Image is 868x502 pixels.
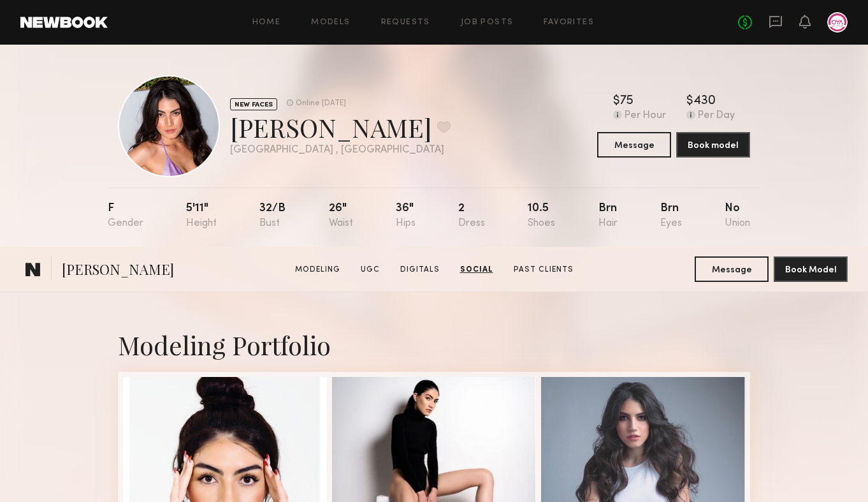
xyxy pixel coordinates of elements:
[693,95,716,108] div: 430
[509,264,579,276] a: Past Clients
[597,132,671,158] button: Message
[625,110,666,122] div: Per Hour
[230,110,451,144] div: [PERSON_NAME]
[356,264,385,276] a: UGC
[455,264,498,276] a: Social
[296,100,346,108] div: Online [DATE]
[329,203,353,229] div: 26"
[695,256,769,282] button: Message
[613,95,620,108] div: $
[259,203,286,229] div: 32/b
[186,203,217,229] div: 5'11"
[311,18,350,27] a: Models
[698,110,735,122] div: Per Day
[676,132,750,158] button: Book model
[686,95,693,108] div: $
[252,18,281,27] a: Home
[230,145,451,156] div: [GEOGRAPHIC_DATA] , [GEOGRAPHIC_DATA]
[774,256,848,282] button: Book Model
[660,203,682,229] div: Brn
[458,203,485,229] div: 2
[108,203,143,229] div: F
[725,203,750,229] div: No
[544,18,594,27] a: Favorites
[230,98,277,110] div: NEW FACES
[290,264,345,276] a: Modeling
[528,203,555,229] div: 10.5
[620,95,633,108] div: 75
[774,263,848,274] a: Book Model
[395,264,445,276] a: Digitals
[598,203,618,229] div: Brn
[396,203,416,229] div: 36"
[381,18,430,27] a: Requests
[461,18,514,27] a: Job Posts
[118,328,750,362] div: Modeling Portfolio
[62,260,174,282] span: [PERSON_NAME]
